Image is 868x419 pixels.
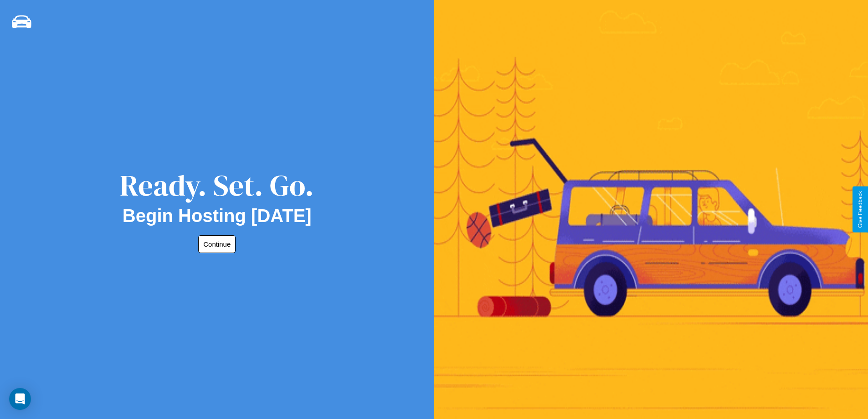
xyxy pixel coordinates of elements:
[857,191,863,228] div: Give Feedback
[198,235,236,253] button: Continue
[120,165,314,206] div: Ready. Set. Go.
[123,206,312,226] h2: Begin Hosting [DATE]
[9,388,31,410] div: Open Intercom Messenger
